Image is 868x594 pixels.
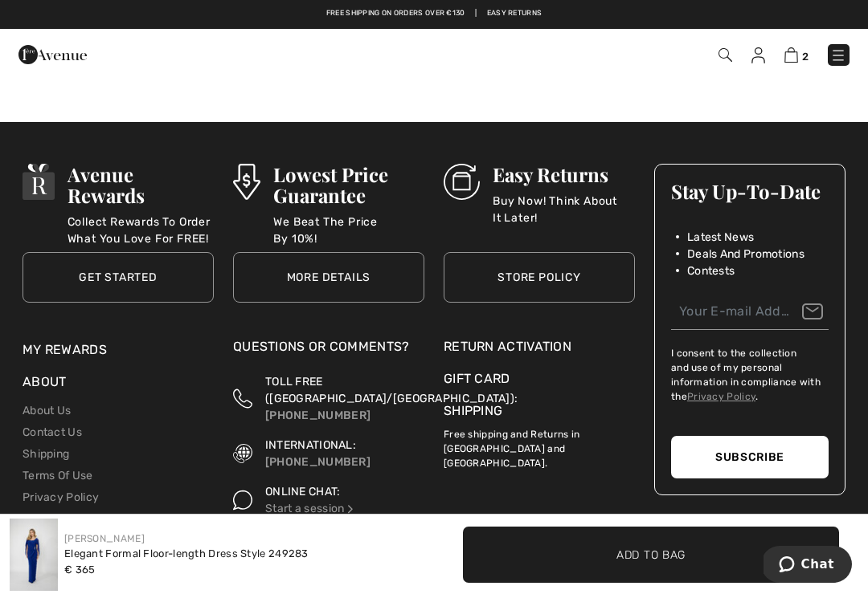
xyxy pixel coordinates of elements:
span: 2 [802,51,809,63]
img: Online Chat [233,483,252,517]
img: Toll Free (Canada/US) [233,373,252,424]
a: Contact Us [23,425,82,439]
a: [PHONE_NUMBER] [265,409,371,422]
h3: Stay Up-To-Date [671,181,829,201]
a: More Details [233,252,424,303]
a: Gift Card [444,369,635,389]
a: Privacy Policy [23,490,99,504]
button: Add to Bag [463,527,839,583]
span: € 365 [64,563,96,576]
h3: Avenue Rewards [68,164,214,205]
a: Shipping [444,403,502,418]
iframe: Opens a widget where you can chat to one of our agents [764,546,852,586]
a: 1ère Avenue [18,46,87,61]
a: Terms Of Use [23,469,93,482]
h3: Easy Returns [493,164,635,185]
div: Questions or Comments? [233,337,424,364]
a: [PERSON_NAME] [64,533,145,544]
img: Search [719,48,732,62]
a: About Us [23,404,71,417]
span: | [475,8,477,19]
a: Privacy Policy [687,391,755,402]
div: About [23,372,214,400]
img: Shopping Bag [784,47,798,63]
img: Online Chat [345,503,356,515]
a: Easy Returns [487,8,542,19]
img: Avenue Rewards [23,164,55,200]
img: Elegant Formal Floor-Length Dress Style 249283 [10,519,58,591]
input: Your E-mail Address [671,294,829,330]
label: I consent to the collection and use of my personal information in compliance with the . [671,346,829,404]
span: Latest News [687,229,754,246]
img: 1ère Avenue [18,39,87,71]
a: Start a session [265,502,356,515]
p: Buy Now! Think About It Later! [493,193,635,225]
a: 2 [784,45,809,64]
img: Menu [830,47,846,63]
a: Shipping [23,447,69,461]
a: Get Started [23,252,214,303]
div: We Love To Hear From You! [654,511,845,531]
p: Collect Rewards To Order What You Love For FREE! [68,214,214,246]
img: My Info [751,47,765,63]
a: Return Activation [444,337,635,356]
img: Easy Returns [444,164,480,200]
span: ONLINE CHAT: [265,485,341,498]
img: Lowest Price Guarantee [233,164,260,200]
p: Free shipping and Returns in [GEOGRAPHIC_DATA] and [GEOGRAPHIC_DATA]. [444,421,635,470]
a: My Rewards [23,342,107,357]
div: Elegant Formal Floor-length Dress Style 249283 [64,546,309,562]
span: Add to Bag [616,546,686,563]
a: [PHONE_NUMBER] [265,455,371,469]
button: Subscribe [671,436,829,478]
a: Store Policy [444,252,635,303]
img: International [233,437,252,470]
span: Contests [687,262,735,279]
a: Free shipping on orders over €130 [326,8,465,19]
span: Deals And Promotions [687,246,805,262]
h3: Lowest Price Guarantee [273,164,424,205]
p: We Beat The Price By 10%! [273,214,424,246]
span: TOLL FREE ([GEOGRAPHIC_DATA]/[GEOGRAPHIC_DATA]): [265,375,518,405]
span: INTERNATIONAL: [265,438,356,452]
